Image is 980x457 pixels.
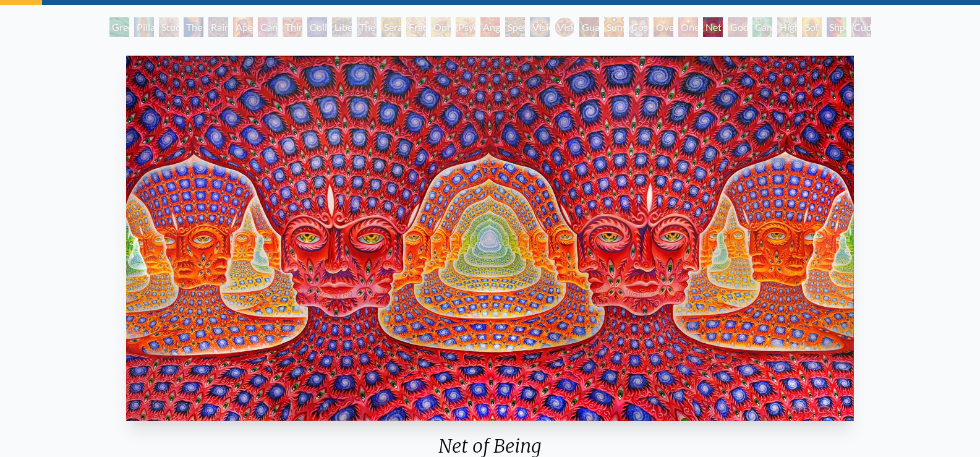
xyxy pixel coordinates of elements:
div: Seraphic Transport Docking on the Third Eye [381,17,401,37]
div: Study for the Great Turn [159,17,179,37]
div: Sol Invictus [802,17,822,37]
div: Liberation Through Seeing [332,17,352,37]
div: Third Eye Tears of Joy [283,17,302,37]
div: Collective Vision [307,17,327,37]
div: Psychomicrograph of a Fractal Paisley Cherub Feather Tip [456,17,475,37]
div: Cuddle [851,17,871,37]
div: Rainbow Eye Ripple [208,17,228,37]
div: Pillar of Awareness [134,17,154,37]
div: Cannabis Sutra [258,17,278,37]
div: Net of Being [703,17,723,37]
div: Sunyata [604,17,624,37]
div: Oversoul [654,17,673,37]
div: Guardian of Infinite Vision [579,17,599,37]
div: Shpongled [827,17,846,37]
div: Ophanic Eyelash [431,17,451,37]
div: Vision Crystal Tondo [555,17,574,37]
div: The Seer [357,17,377,37]
div: Green Hand [109,17,129,37]
div: Spectral Lotus [505,17,525,37]
div: Angel Skin [480,17,500,37]
div: One [678,17,698,37]
div: Aperture [233,17,253,37]
img: Net-of-Being-2021-Alex-Grey-watermarked.jpeg [126,56,853,421]
div: Fractal Eyes [406,17,426,37]
div: Godself [728,17,748,37]
div: Higher Vision [777,17,797,37]
div: Vision Crystal [530,17,550,37]
div: Cosmic Elf [629,17,649,37]
div: Cannafist [752,17,772,37]
div: The Torch [184,17,203,37]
